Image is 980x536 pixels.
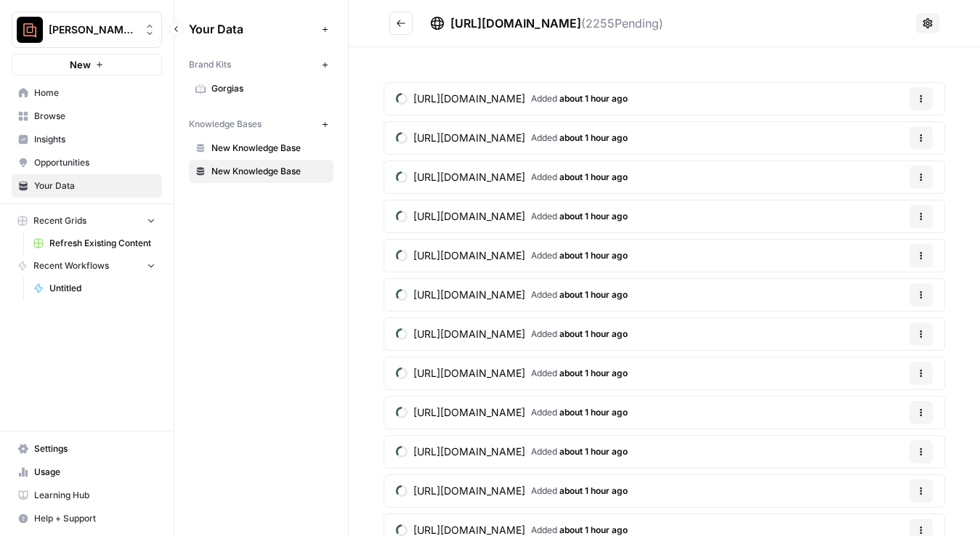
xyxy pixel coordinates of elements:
[49,23,137,37] span: [PERSON_NAME] Onboarding
[34,110,155,123] span: Browse
[12,507,162,530] button: Help + Support
[559,485,628,496] span: about 1 hour ago
[413,444,525,459] span: [URL][DOMAIN_NAME]
[189,58,231,71] span: Brand Kits
[33,259,109,272] span: Recent Workflows
[559,171,628,182] span: about 1 hour ago
[33,214,86,227] span: Recent Grids
[384,122,639,154] a: [URL][DOMAIN_NAME]Added about 1 hour ago
[384,357,639,389] a: [URL][DOMAIN_NAME]Added about 1 hour ago
[559,524,628,535] span: about 1 hour ago
[70,57,91,72] span: New
[581,16,663,31] span: ( 2255 Pending)
[384,279,639,311] a: [URL][DOMAIN_NAME]Added about 1 hour ago
[531,171,628,184] span: Added
[211,82,327,95] span: Gorgias
[34,86,155,100] span: Home
[189,137,333,160] a: New Knowledge Base
[384,436,639,468] a: [URL][DOMAIN_NAME]Added about 1 hour ago
[384,318,639,350] a: [URL][DOMAIN_NAME]Added about 1 hour ago
[12,460,162,484] a: Usage
[384,240,639,272] a: [URL][DOMAIN_NAME]Added about 1 hour ago
[559,132,628,143] span: about 1 hour ago
[12,12,162,48] button: Workspace: Rafaël Onboarding
[450,16,581,31] span: [URL][DOMAIN_NAME]
[34,156,155,169] span: Opportunities
[559,368,628,378] span: about 1 hour ago
[531,367,628,380] span: Added
[559,289,628,300] span: about 1 hour ago
[531,406,628,419] span: Added
[12,437,162,460] a: Settings
[12,128,162,151] a: Insights
[413,92,525,106] span: [URL][DOMAIN_NAME]
[413,327,525,341] span: [URL][DOMAIN_NAME]
[189,20,316,38] span: Your Data
[413,484,525,498] span: [URL][DOMAIN_NAME]
[384,200,639,232] a: [URL][DOMAIN_NAME]Added about 1 hour ago
[34,442,155,455] span: Settings
[27,277,162,300] a: Untitled
[559,93,628,104] span: about 1 hour ago
[413,209,525,224] span: [URL][DOMAIN_NAME]
[211,142,327,155] span: New Knowledge Base
[559,407,628,418] span: about 1 hour ago
[559,250,628,261] span: about 1 hour ago
[531,484,628,498] span: Added
[559,211,628,222] span: about 1 hour ago
[384,83,639,115] a: [URL][DOMAIN_NAME]Added about 1 hour ago
[413,405,525,420] span: [URL][DOMAIN_NAME]
[34,489,155,502] span: Learning Hub
[49,237,155,250] span: Refresh Existing Content
[389,12,413,35] button: Go back
[34,466,155,479] span: Usage
[12,54,162,76] button: New
[189,118,262,131] span: Knowledge Bases
[12,484,162,507] a: Learning Hub
[413,248,525,263] span: [URL][DOMAIN_NAME]
[384,397,639,429] a: [URL][DOMAIN_NAME]Added about 1 hour ago
[12,174,162,198] a: Your Data
[12,105,162,128] a: Browse
[531,445,628,458] span: Added
[12,255,162,277] button: Recent Workflows
[12,210,162,232] button: Recent Grids
[531,328,628,341] span: Added
[531,92,628,105] span: Added
[384,475,639,507] a: [URL][DOMAIN_NAME]Added about 1 hour ago
[27,232,162,255] a: Refresh Existing Content
[531,131,628,145] span: Added
[12,151,162,174] a: Opportunities
[189,77,333,100] a: Gorgias
[12,81,162,105] a: Home
[413,170,525,184] span: [URL][DOMAIN_NAME]
[211,165,327,178] span: New Knowledge Base
[559,446,628,457] span: about 1 hour ago
[34,179,155,192] span: Your Data
[559,328,628,339] span: about 1 hour ago
[413,288,525,302] span: [URL][DOMAIN_NAME]
[49,282,155,295] span: Untitled
[531,288,628,301] span: Added
[34,512,155,525] span: Help + Support
[34,133,155,146] span: Insights
[413,366,525,381] span: [URL][DOMAIN_NAME]
[17,17,43,43] img: Rafaël Onboarding Logo
[531,210,628,223] span: Added
[413,131,525,145] span: [URL][DOMAIN_NAME]
[384,161,639,193] a: [URL][DOMAIN_NAME]Added about 1 hour ago
[189,160,333,183] a: New Knowledge Base
[531,249,628,262] span: Added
